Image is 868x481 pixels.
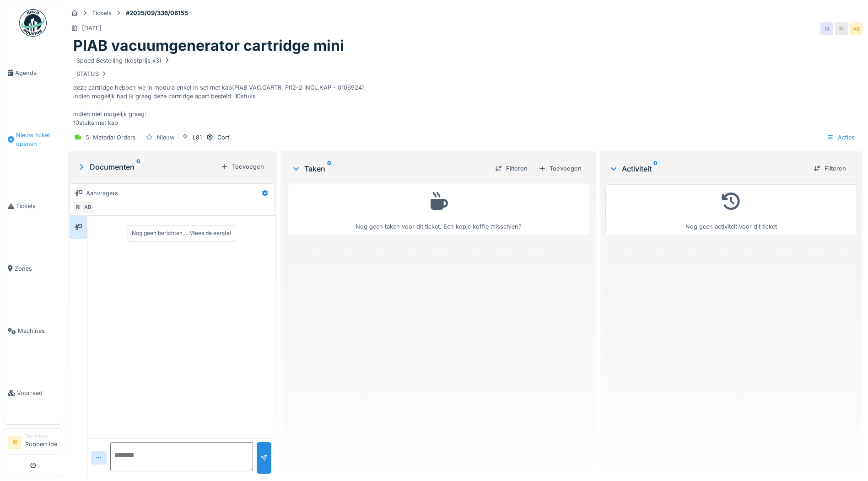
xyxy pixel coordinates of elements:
a: Nieuw ticket openen [4,104,62,175]
div: Tickets [92,9,112,17]
h1: PIAB vacuumgenerator cartridge mini [73,37,344,54]
div: L81 [193,133,202,142]
div: Aanvragers [86,189,118,198]
span: Nieuw ticket openen [16,131,58,148]
span: Agenda [15,69,58,77]
div: [DATE] [82,24,102,32]
a: Voorraad [4,362,62,424]
div: Toevoegen [535,162,585,175]
div: Nog geen berichten … Wees de eerste! [132,229,231,237]
div: Toevoegen [217,160,268,173]
a: Agenda [4,42,62,104]
a: Tickets [4,175,62,237]
a: RI TechnicusRobbert Ide [8,433,58,454]
div: Nog geen activiteit voor dit ticket [611,188,851,231]
div: Taken [291,163,488,174]
span: Machines [18,326,58,335]
div: Corti [217,133,231,142]
div: deze cartridge hebben we in modula enkel in set met kap(PIAB VAC.CARTR. PI12-2 INCL.KAP - 0106924... [73,55,857,127]
div: Spoed Bestelling (kostprijs x3) [76,56,171,65]
div: Activiteit [609,163,806,174]
sup: 0 [327,163,331,174]
div: Nieuw [157,133,174,142]
div: 5. Material Orders [86,133,136,142]
div: RI [820,22,833,35]
div: Documenten [77,161,217,172]
div: STATUS [76,69,108,78]
div: RI [72,201,85,214]
a: Zones [4,237,62,299]
span: Zones [15,264,58,273]
div: AB [850,22,863,35]
strong: #2025/09/336/06155 [122,9,192,17]
span: Voorraad [17,389,58,397]
div: RI [835,22,848,35]
div: Filteren [491,162,531,175]
div: AB [81,201,94,214]
div: Technicus [25,433,58,439]
li: Robbert Ide [25,433,58,452]
div: Filteren [810,162,850,175]
a: Machines [4,300,62,362]
li: RI [8,436,22,449]
div: Acties [823,131,859,144]
div: Nog geen taken voor dit ticket. Een kopje koffie misschien? [294,188,583,231]
sup: 0 [136,161,140,172]
span: Tickets [16,202,58,210]
sup: 0 [653,163,658,174]
img: Badge_color-CXgf-gQk.svg [19,9,47,37]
